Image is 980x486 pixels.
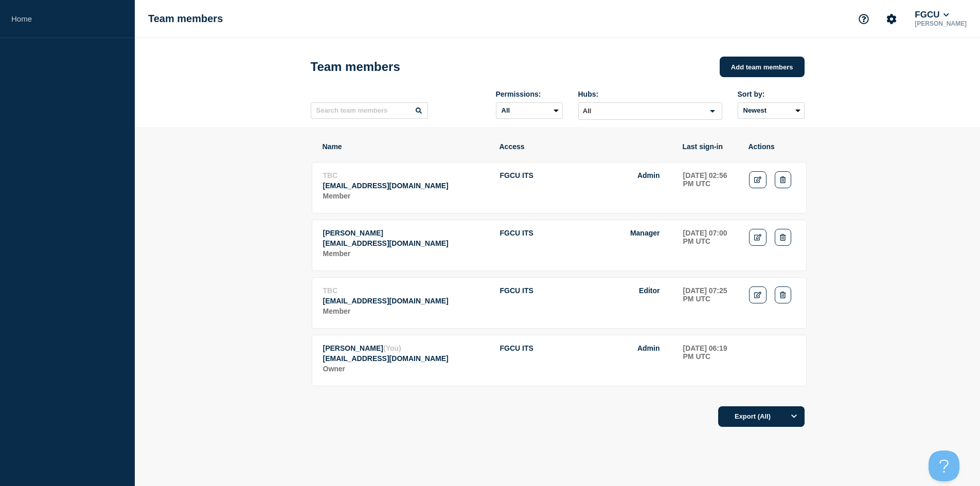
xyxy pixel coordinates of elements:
span: Admin [637,344,660,352]
button: Delete [775,229,791,246]
p: Email: eflechsig@fgcu.edu [323,354,489,363]
td: Actions: Edit Delete [749,228,796,260]
p: Role: Member [323,192,489,200]
span: (You) [383,344,401,352]
span: FGCU ITS [500,344,533,352]
li: Access to Hub FGCU ITS with role Admin [500,171,660,179]
p: Email: hgarcia@fgcu.edu [323,297,489,305]
td: Actions: Edit Delete [749,286,796,318]
select: Sort by [738,102,805,119]
iframe: Help Scout Beacon - Open [929,451,959,481]
td: Last sign-in: 2025-08-28 06:19 PM UTC [683,344,738,375]
button: FGCU [913,10,951,20]
button: Delete [775,286,791,303]
p: [PERSON_NAME] [913,20,969,27]
li: Access to Hub FGCU ITS with role Admin [500,344,660,352]
span: TBC [323,171,338,179]
div: Hubs: [578,90,722,98]
div: Permissions: [496,90,563,98]
select: Permissions: [496,102,563,119]
span: FGCU ITS [500,286,533,295]
th: Actions [748,142,795,151]
span: FGCU ITS [500,171,533,179]
button: Support [853,8,875,30]
input: Search for option [580,105,704,117]
a: Edit [749,171,767,188]
td: Actions [749,344,796,375]
p: Name: TBC [323,171,489,179]
li: Access to Hub FGCU ITS with role Manager [500,229,660,237]
p: Role: Owner [323,365,489,373]
div: Search for option [578,102,722,120]
td: Last sign-in: 2025-08-14 07:25 PM UTC [683,286,738,318]
a: Edit [749,286,767,303]
p: Name: TBC [323,286,489,295]
p: Email: smriley@fgcu.edu [323,239,489,247]
td: Actions: Edit Delete [749,171,796,203]
th: Name [322,142,489,151]
th: Access [499,142,672,151]
span: FGCU ITS [500,229,533,237]
button: Delete [775,171,791,188]
li: Access to Hub FGCU ITS with role Editor [500,286,660,295]
button: Add team members [720,57,805,77]
a: Edit [749,229,767,246]
p: Role: Member [323,307,489,315]
th: Last sign-in [682,142,738,151]
input: Search team members [311,102,428,119]
span: TBC [323,286,338,295]
p: Email: csteiner@fgcu.edu [323,182,489,190]
span: Manager [630,229,660,237]
button: Options [784,406,805,427]
button: Account settings [881,8,902,30]
span: Admin [637,171,660,179]
span: Editor [639,286,660,295]
p: Role: Member [323,249,489,258]
span: [PERSON_NAME] [323,344,383,352]
p: Name: Evan Flechsig [323,344,489,352]
td: Last sign-in: 2025-08-21 02:56 PM UTC [683,171,738,203]
span: [PERSON_NAME] [323,229,383,237]
td: Last sign-in: 2025-08-19 07:00 PM UTC [683,228,738,260]
h1: Team members [311,60,400,74]
div: Sort by: [738,90,805,98]
p: Name: Sean Riley [323,229,489,237]
button: Export (All) [718,406,805,427]
h1: Team members [148,13,223,25]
